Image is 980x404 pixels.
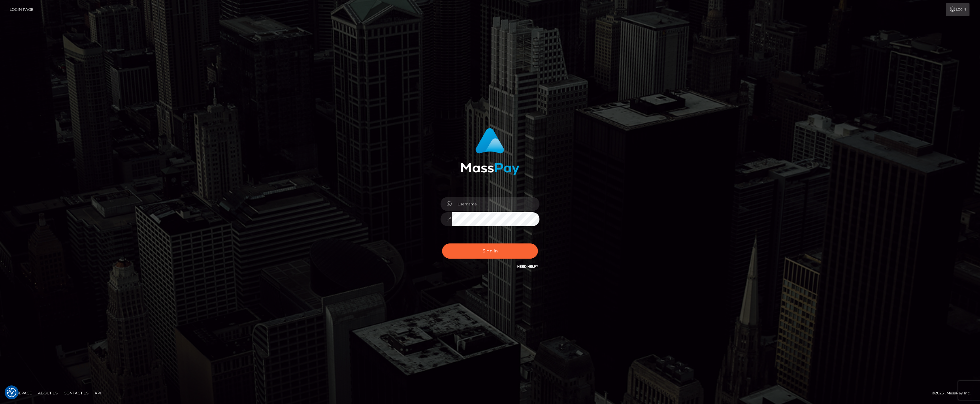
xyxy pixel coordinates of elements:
[946,3,969,16] a: Login
[36,388,60,398] a: About Us
[442,243,538,259] button: Sign in
[932,390,975,397] div: © 2025 , MassPay Inc.
[517,264,538,269] a: Need Help?
[92,388,104,398] a: API
[61,388,91,398] a: Contact Us
[452,197,539,211] input: Username...
[7,388,34,398] a: Homepage
[7,388,16,397] button: Consent Preferences
[10,3,33,16] a: Login Page
[7,388,16,397] img: Revisit consent button
[461,128,519,175] img: MassPay Login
